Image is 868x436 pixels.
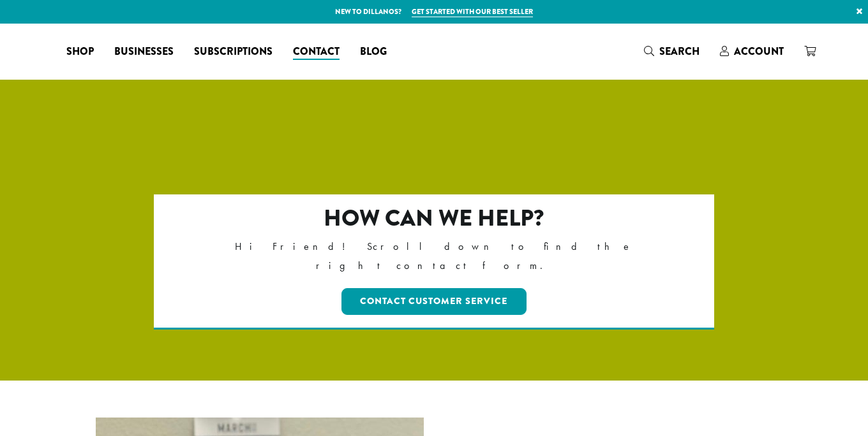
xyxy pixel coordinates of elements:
span: Businesses [114,44,174,60]
span: Contact [293,44,340,60]
a: Search [634,41,710,62]
span: Subscriptions [194,44,273,60]
span: Account [734,44,784,59]
span: Shop [66,44,94,60]
a: Shop [56,41,104,62]
a: Get started with our best seller [412,6,533,17]
p: Hi Friend! Scroll down to find the right contact form. [209,237,659,275]
span: Search [659,44,700,59]
a: Contact Customer Service [341,288,527,315]
h2: How can we help? [209,205,659,232]
span: Blog [360,44,387,60]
